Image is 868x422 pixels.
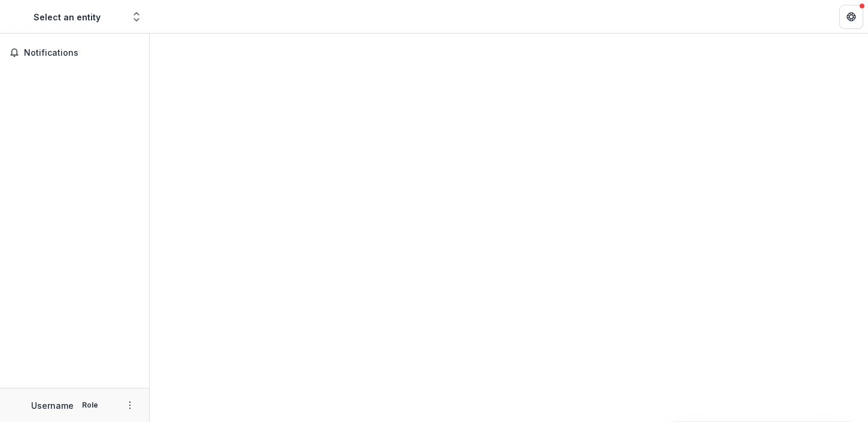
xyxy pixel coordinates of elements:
[839,5,863,29] button: Get Help
[123,398,137,412] button: More
[31,399,74,412] p: Username
[5,43,144,62] button: Notifications
[34,11,101,23] div: Select an entity
[24,48,139,58] span: Notifications
[78,400,102,411] p: Role
[128,5,145,29] button: Open entity switcher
